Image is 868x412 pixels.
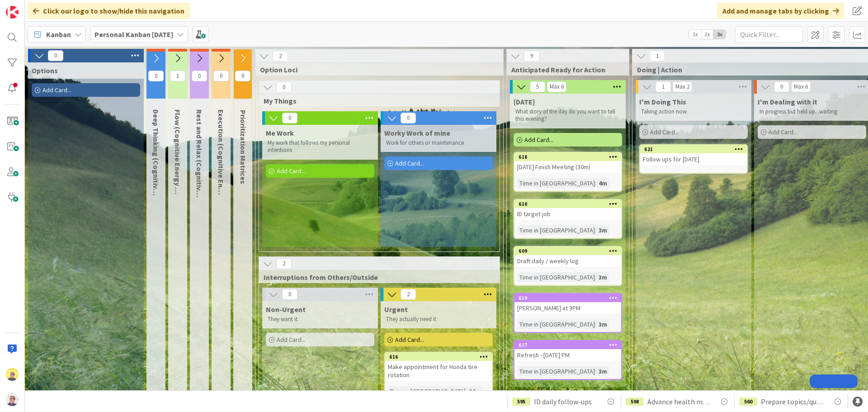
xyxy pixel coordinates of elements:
[519,248,621,254] div: 609
[260,65,492,74] span: Option Loci
[517,178,595,188] div: Time in [GEOGRAPHIC_DATA]
[48,50,63,61] span: 0
[6,393,19,406] img: avatar
[713,30,726,39] span: 3x
[517,366,595,376] div: Time in [GEOGRAPHIC_DATA]
[173,109,182,203] span: Flow (Cognitive Energy M-H)
[384,128,450,137] span: Worky Work of mine
[519,295,621,301] div: 619
[466,386,467,396] span: :
[519,342,621,348] div: 617
[401,289,416,300] span: 2
[395,159,424,167] span: Add Card...
[534,396,592,407] span: ID daily follow-ups
[151,109,160,226] span: Deep Thinking (Cognitive Energy H)
[282,113,297,123] span: 0
[595,366,596,376] span: :
[266,305,306,314] span: Non-Urgent
[235,71,250,81] span: 0
[268,316,373,323] p: They want it.
[640,145,747,153] div: 621
[758,97,817,106] span: I'm Dealing with it
[519,201,621,207] div: 610
[514,255,621,267] div: Draft daily / weekly log
[514,341,621,349] div: 617
[514,341,621,361] div: 617Refresh - [DATE] PM
[512,398,530,406] div: 595
[640,145,747,165] div: 621Follow ups for [DATE]
[530,81,545,92] span: 5
[595,272,596,282] span: :
[385,353,492,361] div: 616
[273,51,288,62] span: 2
[385,353,492,381] div: 616Make appointment for Honda tire rotation
[514,302,621,314] div: [PERSON_NAME] at 3PM
[514,97,535,106] span: Today
[514,294,621,302] div: 619
[514,349,621,361] div: Refresh - [DATE] PM
[596,178,609,188] div: 4m
[388,386,466,396] div: Time in [GEOGRAPHIC_DATA]
[385,361,492,381] div: Make appointment for Honda tire rotation
[514,200,621,208] div: 610
[32,66,58,75] span: Options
[192,71,207,81] span: 0
[517,225,595,235] div: Time in [GEOGRAPHIC_DATA]
[717,3,844,19] div: Add and manage tabs by clicking
[519,154,621,160] div: 618
[6,6,19,19] img: Visit kanbanzone.com
[276,258,292,269] span: 2
[517,272,595,282] div: Time in [GEOGRAPHIC_DATA]
[647,396,712,407] span: Advance health metrics module in CSM D2D
[739,398,757,406] div: 560
[761,396,825,407] span: Prepare topics/questions for for info interview call with [PERSON_NAME] at CultureAmp
[640,153,747,165] div: Follow ups for [DATE]
[517,319,595,329] div: Time in [GEOGRAPHIC_DATA]
[774,81,789,92] span: 0
[701,30,713,39] span: 2x
[650,128,679,136] span: Add Card...
[277,336,306,344] span: Add Card...
[514,208,621,220] div: ID target job
[644,146,747,152] div: 621
[626,398,644,406] div: 598
[94,30,173,39] b: Personal Kanban [DATE]
[524,51,539,62] span: 9
[389,354,492,360] div: 616
[266,128,294,137] span: Me Work
[384,305,408,314] span: Urgent
[650,51,665,62] span: 1
[769,128,797,136] span: Add Card...
[550,85,564,89] div: Max 6
[675,85,689,89] div: Max 2
[395,336,424,344] span: Add Card...
[195,109,204,227] span: Rest and Relax (Cognitive Energy L)
[514,294,621,314] div: 619[PERSON_NAME] at 3PM
[514,200,621,220] div: 610ID target job
[511,65,618,74] span: Anticipated Ready for Action
[276,82,292,93] span: 0
[401,113,416,123] span: 0
[639,97,686,106] span: I'm Doing This
[264,96,488,105] span: My Things
[467,386,483,396] div: 10m
[213,71,229,81] span: 0
[595,225,596,235] span: :
[596,272,609,282] div: 3m
[46,29,71,40] span: Kanban
[656,81,671,92] span: 1
[514,153,621,161] div: 618
[42,86,71,94] span: Add Card...
[596,366,609,376] div: 3m
[217,109,226,261] span: Execution (Cognitive Energy L-M)
[514,247,621,267] div: 609Draft daily / weekly log
[596,225,609,235] div: 3m
[595,319,596,329] span: :
[386,139,491,147] p: Work for others or maintenance
[514,161,621,173] div: [DATE] Finish Meeting (30m)
[239,110,248,184] span: Prioritization Matrices
[735,26,803,43] input: Quick Filter...
[759,108,864,115] p: In progress but held up...waiting
[641,108,746,115] p: Taking action now
[6,368,19,381] img: JW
